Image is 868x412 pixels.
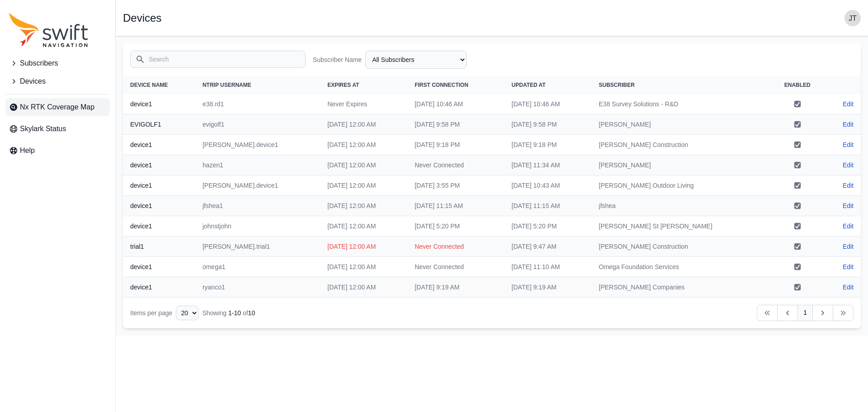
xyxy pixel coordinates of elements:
th: NTRIP Username [195,76,320,94]
h1: Devices [123,13,161,24]
span: 1 - 10 [228,309,241,317]
a: Help [5,142,110,160]
input: Search [130,51,306,68]
a: Nx RTK Coverage Map [5,98,110,116]
th: Enabled [769,76,826,94]
td: [DATE] 9:58 PM [407,114,504,135]
td: [DATE] 10:46 AM [407,94,504,114]
td: Omega Foundation Services [592,257,769,277]
th: device1 [123,175,195,196]
td: ryanco1 [195,277,320,298]
span: Skylark Status [20,123,66,134]
td: [DATE] 12:00 AM [320,257,407,277]
span: Updated At [512,82,546,88]
span: Nx RTK Coverage Map [20,102,94,113]
td: evigolf1 [195,114,320,135]
img: user photo [844,10,861,26]
td: [DATE] 12:00 AM [320,277,407,298]
td: jfshea1 [195,196,320,216]
td: [DATE] 5:20 PM [505,216,592,237]
span: 10 [248,309,255,317]
td: [PERSON_NAME] [592,114,769,135]
td: e38.rd1 [195,94,320,114]
td: [DATE] 10:46 AM [505,94,592,114]
select: Display Limit [176,306,198,320]
td: omega1 [195,257,320,277]
td: [PERSON_NAME] Construction [592,237,769,257]
td: Never Expires [320,94,407,114]
td: [PERSON_NAME] Construction [592,135,769,155]
td: [DATE] 9:19 AM [407,277,504,298]
th: Device Name [123,76,195,94]
td: [DATE] 9:18 PM [407,135,504,155]
td: [DATE] 9:47 AM [505,237,592,257]
button: Devices [5,72,110,90]
a: Edit [843,181,854,190]
td: [PERSON_NAME].device1 [195,175,320,196]
td: [DATE] 9:19 AM [505,277,592,298]
td: [PERSON_NAME] St [PERSON_NAME] [592,216,769,237]
td: johnstjohn [195,216,320,237]
a: Edit [843,262,854,271]
td: [DATE] 12:00 AM [320,114,407,135]
td: [DATE] 11:34 AM [505,155,592,175]
td: [PERSON_NAME].trial1 [195,237,320,257]
td: [DATE] 10:43 AM [505,175,592,196]
button: Subscribers [5,54,110,72]
div: Showing of [202,308,255,317]
th: device1 [123,94,195,114]
td: [DATE] 12:00 AM [320,155,407,175]
th: device1 [123,257,195,277]
td: Never Connected [407,257,504,277]
th: Subscriber [592,76,769,94]
td: hazen1 [195,155,320,175]
td: Never Connected [407,155,504,175]
th: EVIGOLF1 [123,114,195,135]
a: Edit [843,222,854,231]
a: Edit [843,120,854,129]
span: First Connection [415,82,468,88]
a: Edit [843,283,854,292]
td: [DATE] 12:00 AM [320,237,407,257]
th: trial1 [123,237,195,257]
td: [DATE] 9:58 PM [505,114,592,135]
td: Never Connected [407,237,504,257]
td: [PERSON_NAME].device1 [195,135,320,155]
th: device1 [123,135,195,155]
span: Devices [20,76,46,87]
td: [DATE] 9:18 PM [505,135,592,155]
td: jfshea [592,196,769,216]
td: [DATE] 11:15 AM [505,196,592,216]
td: [PERSON_NAME] Companies [592,277,769,298]
td: [DATE] 12:00 AM [320,135,407,155]
th: device1 [123,155,195,175]
span: Expires At [327,82,359,88]
span: Items per page [130,309,172,317]
label: Subscriber Name [313,55,362,64]
td: [PERSON_NAME] Outdoor Living [592,175,769,196]
td: [DATE] 11:15 AM [407,196,504,216]
td: [DATE] 5:20 PM [407,216,504,237]
a: Edit [843,161,854,170]
a: Edit [843,140,854,149]
nav: Table navigation [123,298,861,328]
td: [DATE] 11:10 AM [505,257,592,277]
td: [PERSON_NAME] [592,155,769,175]
a: 1 [797,305,813,321]
span: Subscribers [20,58,58,69]
th: device1 [123,196,195,216]
a: Edit [843,201,854,210]
td: E38 Survey Solutions - R&D [592,94,769,114]
span: Help [20,145,35,156]
select: Subscriber [365,51,467,69]
td: [DATE] 12:00 AM [320,216,407,237]
a: Skylark Status [5,120,110,138]
a: Edit [843,99,854,109]
td: [DATE] 12:00 AM [320,196,407,216]
td: [DATE] 3:55 PM [407,175,504,196]
td: [DATE] 12:00 AM [320,175,407,196]
a: Edit [843,242,854,251]
th: device1 [123,277,195,298]
th: device1 [123,216,195,237]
